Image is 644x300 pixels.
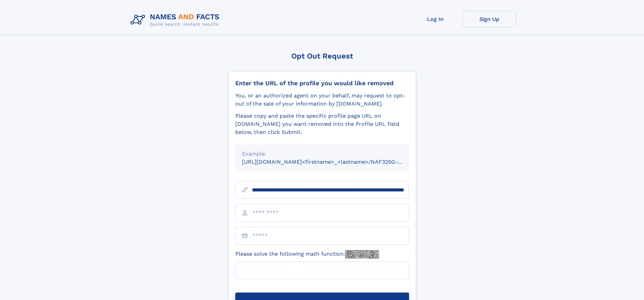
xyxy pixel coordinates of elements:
[408,11,462,27] a: Log In
[242,150,402,158] div: Example:
[228,52,416,60] div: Opt Out Request
[235,112,409,136] div: Please copy and paste the specific profile page URL on [DOMAIN_NAME] you want removed into the Pr...
[235,92,409,108] div: You, or an authorized agent on your behalf, may request to opt-out of the sale of your informatio...
[462,11,517,27] a: Sign Up
[235,79,409,87] div: Enter the URL of the profile you would like removed
[128,11,225,29] img: Logo Names and Facts
[242,159,422,165] small: [URL][DOMAIN_NAME]<firstname>_<lastname>/NAF325G-xxxxxxxx
[235,250,379,259] label: Please solve the following math function:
